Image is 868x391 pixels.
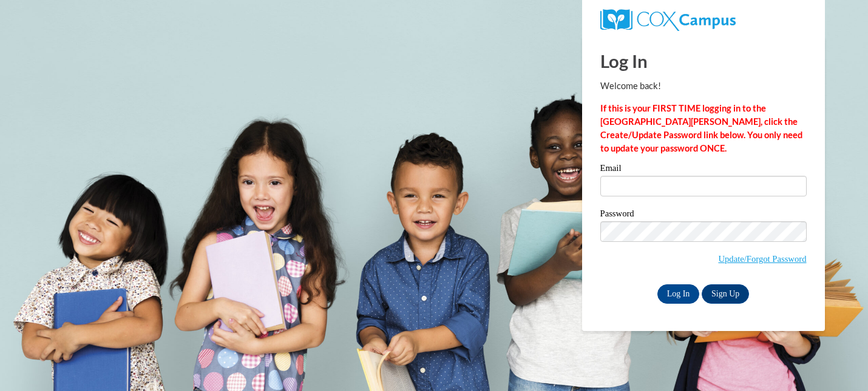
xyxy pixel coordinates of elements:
strong: If this is your FIRST TIME logging in to the [GEOGRAPHIC_DATA][PERSON_NAME], click the Create/Upd... [600,103,802,153]
h1: Log In [600,48,807,73]
p: Welcome back! [600,79,807,93]
label: Email [600,164,807,176]
a: COX Campus [600,14,736,24]
img: COX Campus [600,9,736,31]
a: Sign Up [702,284,749,304]
label: Password [600,209,807,221]
input: Log In [657,284,700,304]
a: Update/Forgot Password [718,254,806,264]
